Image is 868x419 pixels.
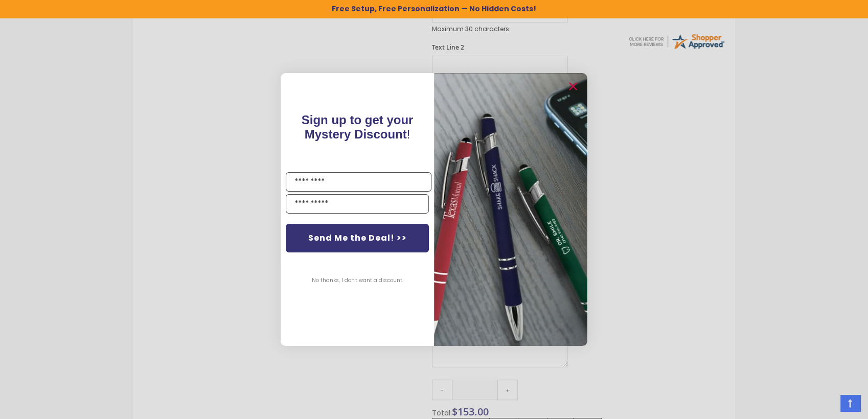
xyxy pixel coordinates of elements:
span: ! [302,113,414,141]
button: Close dialog [565,78,581,95]
img: pop-up-image [434,73,587,345]
button: Send Me the Deal! >> [286,224,429,252]
button: No thanks, I don't want a discount. [307,268,408,293]
span: Sign up to get your Mystery Discount [302,113,414,141]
